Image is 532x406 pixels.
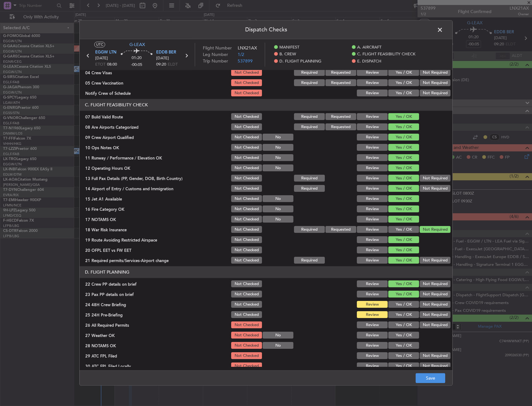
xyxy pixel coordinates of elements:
[420,363,450,370] button: Not Required
[388,165,419,172] button: Yes / OK
[420,175,450,182] button: Not Required
[388,144,419,151] button: Yes / OK
[388,69,419,76] button: Yes / OK
[388,175,419,182] button: Yes / OK
[388,124,419,131] button: Yes / OK
[388,363,419,370] button: Yes / OK
[420,291,450,298] button: Not Required
[388,342,419,349] button: Yes / OK
[416,373,445,383] button: Save
[388,134,419,141] button: Yes / OK
[388,301,419,308] button: Yes / OK
[388,155,419,161] button: Yes / OK
[388,353,419,359] button: Yes / OK
[388,113,419,120] button: Yes / OK
[388,281,419,288] button: Yes / OK
[388,226,419,233] button: Yes / OK
[388,247,419,254] button: Yes / OK
[388,206,419,213] button: Yes / OK
[388,196,419,202] button: Yes / OK
[420,353,450,359] button: Not Required
[420,281,450,288] button: Not Required
[420,311,450,318] button: Not Required
[388,185,419,192] button: Yes / OK
[388,322,419,329] button: Yes / OK
[388,90,419,97] button: Yes / OK
[80,21,452,39] header: Dispatch Checks
[388,332,419,339] button: Yes / OK
[420,69,450,76] button: Not Required
[388,311,419,318] button: Yes / OK
[420,90,450,97] button: Not Required
[388,80,419,86] button: Yes / OK
[420,226,450,233] button: Not Required
[420,80,450,86] button: Not Required
[388,216,419,223] button: Yes / OK
[388,237,419,243] button: Yes / OK
[420,301,450,308] button: Not Required
[420,257,450,264] button: Not Required
[388,257,419,264] button: Yes / OK
[420,185,450,192] button: Not Required
[388,291,419,298] button: Yes / OK
[420,322,450,329] button: Not Required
